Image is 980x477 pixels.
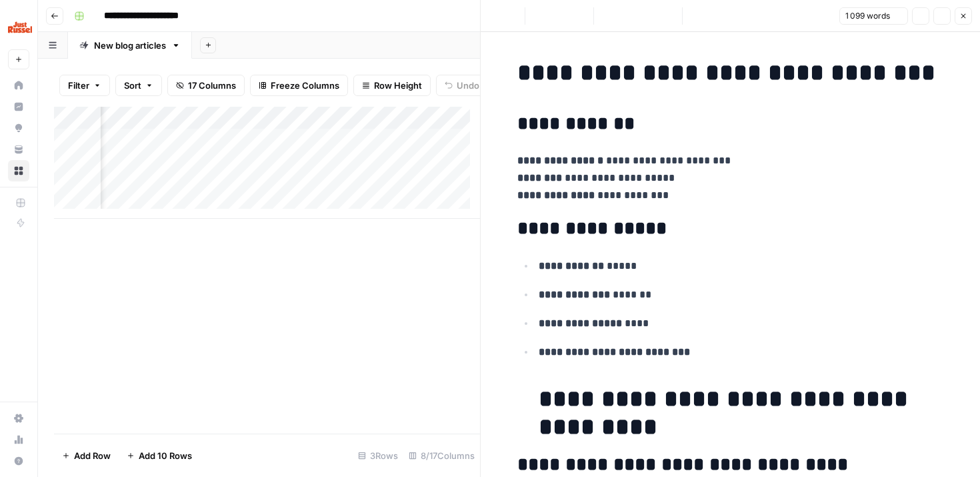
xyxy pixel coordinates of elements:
button: Workspace: Just Russel [8,11,29,44]
button: Row Height [353,75,431,96]
a: New blog articles [68,32,192,59]
a: Your Data [8,139,29,160]
span: Sort [124,79,141,92]
button: Help + Support [8,450,29,472]
span: Freeze Columns [271,79,339,92]
span: Row Height [374,79,422,92]
button: Sort [115,75,162,96]
a: Usage [8,429,29,450]
span: Undo [457,79,479,92]
span: 17 Columns [188,79,236,92]
button: Freeze Columns [250,75,348,96]
span: Filter [68,79,89,92]
a: Insights [8,96,29,117]
a: Opportunities [8,117,29,139]
div: New blog articles [94,39,166,52]
a: Browse [8,160,29,181]
div: 3 Rows [353,445,403,466]
a: Settings [8,408,29,429]
button: Filter [59,75,110,96]
button: Add Row [54,445,119,466]
img: Just Russel Logo [8,15,32,39]
a: Home [8,75,29,96]
span: Add 10 Rows [139,449,192,462]
button: 17 Columns [167,75,245,96]
span: 1 099 words [845,10,890,22]
button: Undo [436,75,488,96]
div: 8/17 Columns [403,445,480,466]
span: Add Row [74,449,111,462]
button: Add 10 Rows [119,445,200,466]
button: 1 099 words [839,7,908,25]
